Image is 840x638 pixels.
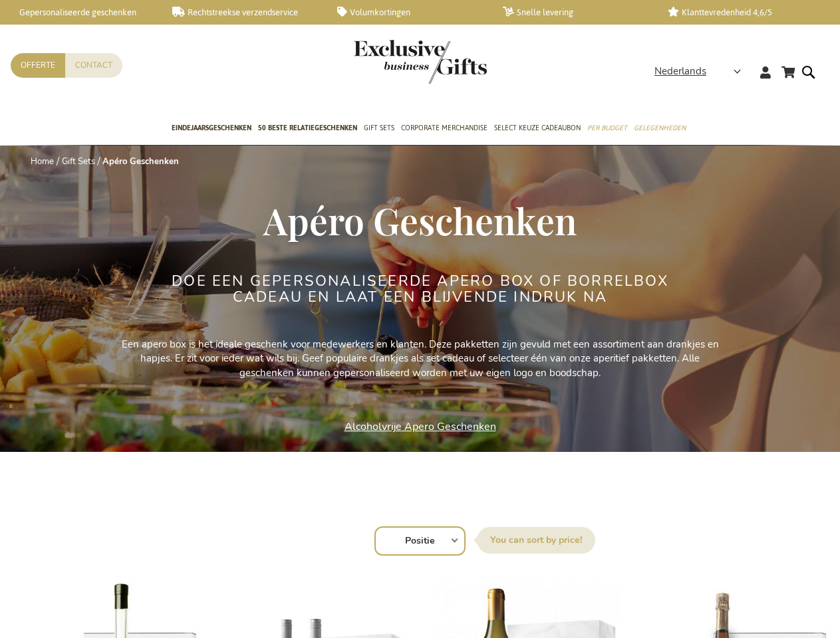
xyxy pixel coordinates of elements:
span: Corporate Merchandise [401,121,488,135]
span: Gelegenheden [634,121,686,135]
a: Gift Sets [62,156,95,167]
label: Sorteer op [477,527,595,554]
a: Gepersonaliseerde geschenken [7,7,151,18]
span: Gift Sets [364,121,394,135]
span: Nederlands [654,64,706,79]
a: Contact [65,53,122,78]
a: Corporate Merchandise [401,112,488,146]
a: Offerte [11,53,65,78]
a: Snelle levering [503,7,647,18]
a: Home [31,156,54,167]
h2: Doe een gepersonaliseerde apero box of borrelbox cadeau en laat een blijvende indruk na [171,273,670,305]
a: Select Keuze Cadeaubon [494,112,581,146]
a: Klanttevredenheid 4,6/5 [668,7,812,18]
a: store logo [354,40,420,84]
a: Alcoholvrije Apero Geschenken [345,419,496,434]
p: Een apero box is het ideale geschenk voor medewerkers en klanten. Deze pakketten zijn gevuld met ... [121,338,720,380]
img: Exclusive Business gifts logo [354,40,487,84]
span: 50 beste relatiegeschenken [258,121,357,135]
span: Select Keuze Cadeaubon [494,121,581,135]
span: Per Budget [587,121,627,135]
a: Gelegenheden [634,112,686,146]
strong: Apéro Geschenken [102,156,179,167]
a: Per Budget [587,112,627,146]
span: Apéro Geschenken [263,195,577,245]
a: 50 beste relatiegeschenken [258,112,357,146]
span: Eindejaarsgeschenken [172,121,251,135]
a: Rechtstreekse verzendservice [172,7,317,18]
a: Gift Sets [364,112,394,146]
a: Volumkortingen [337,7,482,18]
a: Eindejaarsgeschenken [172,112,251,146]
